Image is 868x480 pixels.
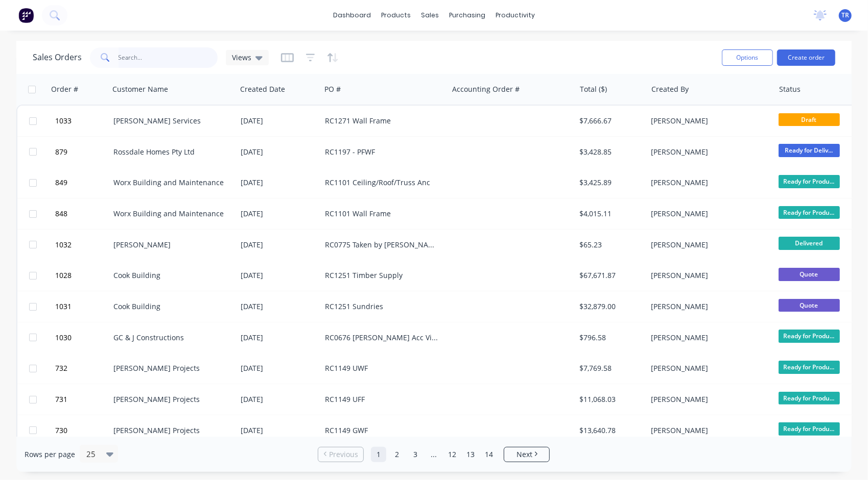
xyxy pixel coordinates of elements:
span: Quote [779,299,840,312]
span: Ready for Produ... [779,392,840,405]
div: [PERSON_NAME] [651,301,764,312]
div: [DATE] [241,363,317,373]
div: $67,671.87 [580,270,640,281]
div: Created Date [240,84,285,94]
a: Page 1 is your current page [371,447,386,462]
span: 730 [55,425,67,436]
a: Page 12 [444,447,460,462]
span: Ready for Produ... [779,330,840,342]
div: [DATE] [241,147,317,157]
a: dashboard [328,8,376,23]
input: Search... [119,47,218,68]
button: 1032 [52,230,113,260]
div: $11,068.03 [580,394,640,405]
div: $4,015.11 [580,209,640,219]
div: Order # [51,84,78,94]
button: 849 [52,167,113,198]
span: Previous [329,449,358,460]
div: RC1101 Ceiling/Roof/Truss Anc [325,178,438,188]
div: Rossdale Homes Pty Ltd [113,147,227,157]
span: Rows per page [25,449,75,460]
span: 1030 [55,333,72,343]
div: purchasing [444,8,490,23]
div: productivity [490,8,540,23]
button: 1028 [52,260,113,291]
div: [PERSON_NAME] [651,394,764,405]
div: [PERSON_NAME] Services [113,116,227,126]
span: Ready for Produ... [779,175,840,188]
div: $3,425.89 [580,178,640,188]
span: 731 [55,394,67,405]
div: Accounting Order # [452,84,520,94]
div: RC1149 UFF [325,394,438,405]
div: [DATE] [241,394,317,405]
div: RC1197 - PFWF [325,147,438,157]
span: Draft [779,113,840,126]
div: RC1101 Wall Frame [325,209,438,219]
h1: Sales Orders [33,53,82,62]
div: [PERSON_NAME] [651,147,764,157]
div: $7,769.58 [580,363,640,373]
span: Views [232,52,251,63]
div: [PERSON_NAME] Projects [113,394,227,405]
button: Create order [777,49,835,66]
span: 1031 [55,301,72,312]
div: [DATE] [241,333,317,343]
a: Jump forward [426,447,441,462]
div: $32,879.00 [580,301,640,312]
div: [DATE] [241,209,317,219]
button: 1033 [52,106,113,136]
button: Options [722,49,773,66]
button: 732 [52,353,113,384]
span: 1033 [55,116,72,126]
a: Page 13 [463,447,478,462]
span: Delivered [779,237,840,249]
div: [PERSON_NAME] [651,116,764,126]
div: RC1149 GWF [325,425,438,436]
span: Ready for Produ... [779,422,840,435]
div: [PERSON_NAME] [113,240,227,250]
div: RC0775 Taken by [PERSON_NAME] [325,240,438,250]
div: GC & J Constructions [113,333,227,343]
div: RC1251 Sundries [325,301,438,312]
ul: Pagination [314,447,554,462]
span: 732 [55,363,67,373]
span: 1028 [55,270,72,281]
span: TR [841,11,849,20]
div: [DATE] [241,270,317,281]
div: Customer Name [112,84,168,94]
div: [DATE] [241,178,317,188]
div: [DATE] [241,116,317,126]
div: [PERSON_NAME] [651,270,764,281]
div: [PERSON_NAME] [651,209,764,219]
div: $65.23 [580,240,640,250]
div: Worx Building and Maintenance [113,178,227,188]
div: PO # [324,84,341,94]
a: Page 2 [389,447,405,462]
a: Page 14 [481,447,497,462]
a: Page 3 [408,447,423,462]
button: 730 [52,415,113,446]
div: [DATE] [241,425,317,436]
div: [PERSON_NAME] [651,333,764,343]
div: [PERSON_NAME] [651,363,764,373]
button: 848 [52,198,113,229]
div: Total ($) [580,84,607,94]
span: Ready for Deliv... [779,144,840,157]
div: $13,640.78 [580,425,640,436]
div: [PERSON_NAME] [651,178,764,188]
a: Previous page [318,449,363,460]
span: 1032 [55,240,72,250]
span: 848 [55,209,67,219]
div: $7,666.67 [580,116,640,126]
button: 1030 [52,322,113,353]
div: $3,428.85 [580,147,640,157]
div: [PERSON_NAME] [651,240,764,250]
span: 849 [55,178,67,188]
button: 1031 [52,291,113,322]
span: Next [517,449,532,460]
span: Ready for Produ... [779,361,840,373]
div: sales [416,8,444,23]
div: [DATE] [241,301,317,312]
img: Factory [18,8,34,23]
